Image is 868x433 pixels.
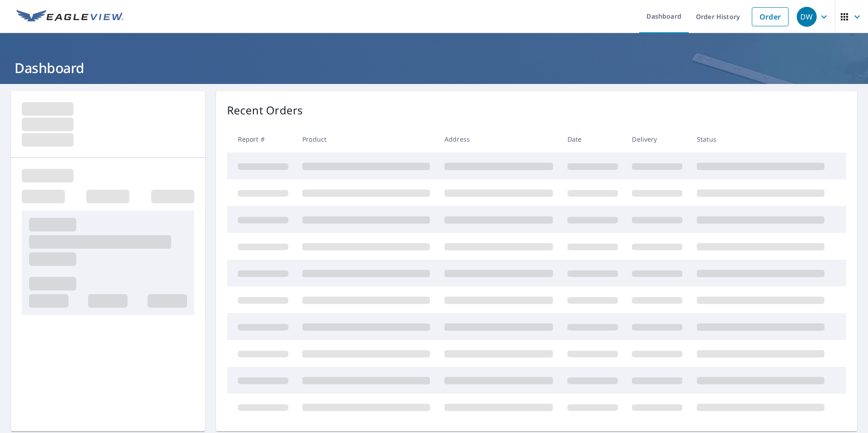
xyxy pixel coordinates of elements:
th: Address [437,126,560,153]
div: DW [797,7,817,27]
th: Status [690,126,832,153]
h1: Dashboard [11,59,857,77]
th: Report # [227,126,296,153]
img: EV Logo [16,10,123,24]
p: Recent Orders [227,102,303,118]
a: Order [752,7,789,26]
th: Date [560,126,625,153]
th: Delivery [625,126,690,153]
th: Product [295,126,437,153]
